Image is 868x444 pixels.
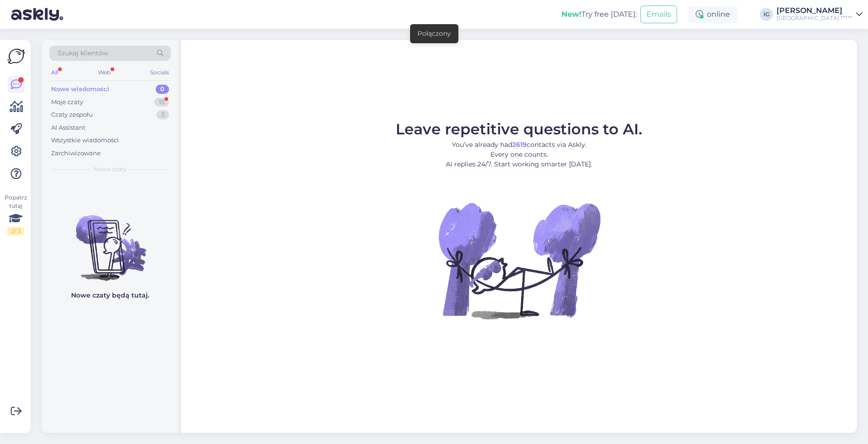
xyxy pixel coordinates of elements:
[96,66,112,79] div: Web
[512,140,527,149] b: 2619
[71,291,149,300] p: Nowe czaty będą tutaj.
[561,9,637,20] div: Try free [DATE]:
[94,165,127,173] span: Nowe czaty
[157,110,169,119] div: 3
[51,123,85,133] div: AI Assistant
[688,6,737,23] div: online
[436,177,603,344] img: No Chat active
[58,48,108,58] span: Szukaj klientów
[154,98,169,107] div: 15
[777,7,862,22] a: [PERSON_NAME][GEOGRAPHIC_DATA] *****
[7,193,24,235] div: Popatrz tutaj
[777,7,852,14] div: [PERSON_NAME]
[760,8,773,21] div: IG
[156,85,169,94] div: 0
[51,85,109,94] div: Nowe wiadomości
[396,140,642,169] p: You’ve already had contacts via Askly. Every one counts. AI replies 24/7. Start working smarter [...
[7,227,24,235] div: 2 / 3
[51,98,83,107] div: Moje czaty
[418,29,451,39] div: Połączony
[51,136,119,145] div: Wszystkie wiadomości
[51,149,101,158] div: Zarchiwizowane
[640,6,677,23] button: Emails
[42,199,178,282] img: No chats
[7,47,25,65] img: Askly Logo
[396,120,642,138] span: Leave repetitive questions to AI.
[148,66,171,79] div: Socials
[49,66,60,79] div: All
[51,110,93,119] div: Czaty zespołu
[561,10,581,19] b: New!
